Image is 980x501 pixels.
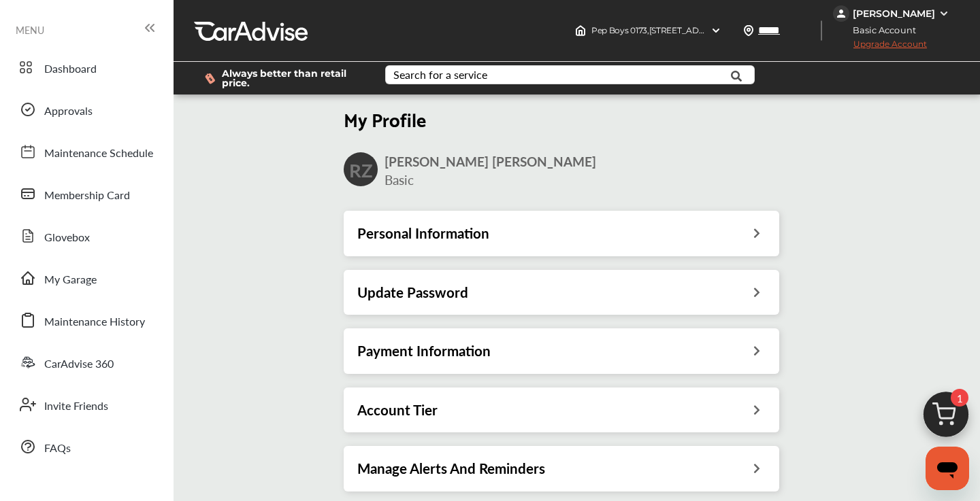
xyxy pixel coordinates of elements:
[357,342,491,360] h3: Payment Information
[12,176,160,211] a: Membership Card
[44,103,93,120] span: Approvals
[12,303,160,338] a: Maintenance History
[357,460,545,477] h3: Manage Alerts And Reminders
[12,218,160,254] a: Glovebox
[12,260,160,296] a: My Garage
[385,171,414,189] span: Basic
[44,313,145,331] span: Maintenance History
[913,385,979,451] img: cart_icon.3d0951e8.svg
[357,401,438,419] h3: Account Tier
[44,440,71,457] span: FAQs
[44,229,90,247] span: Glovebox
[833,39,927,56] span: Upgrade Account
[951,389,968,407] span: 1
[205,73,215,84] img: dollor_label_vector.a70140d1.svg
[833,5,849,22] img: jVpblrzwTbfkPYzPPzSLxeg0AAAAASUVORK5CYII=
[575,25,586,36] img: header-home-logo.8d720a4f.svg
[44,271,97,289] span: My Garage
[44,356,114,373] span: CarAdvise 360
[743,25,754,36] img: location_vector.a44bc228.svg
[926,447,969,490] iframe: Button to launch messaging window
[834,23,926,37] span: Basic Account
[344,107,779,131] h2: My Profile
[357,283,468,301] h3: Update Password
[12,429,160,464] a: FAQs
[44,398,108,415] span: Invite Friends
[44,61,97,78] span: Dashboard
[591,25,852,35] span: Pep Boys 0173 , [STREET_ADDRESS] [GEOGRAPHIC_DATA] , FL 33162
[12,134,160,169] a: Maintenance Schedule
[393,69,487,80] div: Search for a service
[938,8,949,19] img: WGsFRI8htEPBVLJbROoPRyZpYNWhNONpIPPETTm6eUC0GeLEiAAAAAElFTkSuQmCC
[385,152,596,171] span: [PERSON_NAME] [PERSON_NAME]
[357,224,489,242] h3: Personal Information
[44,145,153,162] span: Maintenance Schedule
[16,24,44,35] span: MENU
[44,187,130,205] span: Membership Card
[821,20,822,41] img: header-divider.bc55588e.svg
[12,92,160,127] a: Approvals
[222,69,363,88] span: Always better than retail price.
[12,387,160,422] a: Invite Friends
[710,25,721,36] img: header-down-arrow.9dd2ce7d.svg
[349,158,373,182] h2: RZ
[12,50,160,85] a: Dashboard
[853,7,935,20] div: [PERSON_NAME]
[12,345,160,380] a: CarAdvise 360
